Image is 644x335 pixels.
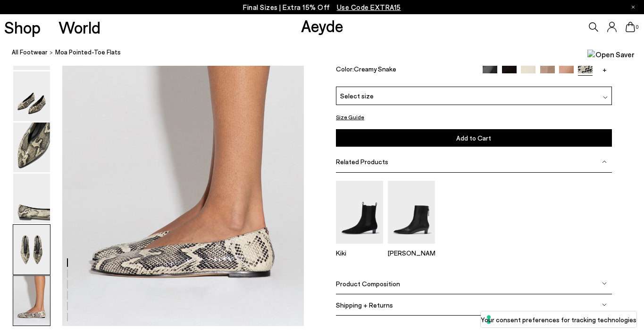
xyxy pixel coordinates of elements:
[481,315,636,325] label: Your consent preferences for tracking technologies
[12,47,48,57] a: All Footwear
[13,71,50,121] img: Moa Pointed-Toe Flats - Image 2
[336,65,474,76] div: Color:
[55,47,121,57] span: Moa Pointed-Toe Flats
[301,16,343,35] a: Aeyde
[336,249,383,257] p: Kiki
[354,65,396,73] span: Creamy Snake
[13,276,50,326] img: Moa Pointed-Toe Flats - Image 6
[336,111,364,123] button: Size Guide
[336,129,612,147] button: Add to Cart
[59,19,100,35] a: World
[13,174,50,223] img: Moa Pointed-Toe Flats - Image 4
[597,65,612,73] a: +
[12,40,644,66] nav: breadcrumb
[587,50,635,59] img: Open Saver
[602,281,607,286] img: svg%3E
[340,91,374,101] span: Select size
[602,302,607,307] img: svg%3E
[635,25,640,30] span: 0
[481,311,636,327] button: Your consent preferences for tracking technologies
[336,158,388,166] span: Related Products
[388,237,435,257] a: Harriet Pointed Ankle Boots [PERSON_NAME]
[336,280,400,288] span: Product Composition
[388,181,435,244] img: Harriet Pointed Ankle Boots
[13,123,50,172] img: Moa Pointed-Toe Flats - Image 3
[388,249,435,257] p: [PERSON_NAME]
[4,19,41,35] a: Shop
[336,181,383,244] img: Kiki Suede Chelsea Boots
[336,237,383,257] a: Kiki Suede Chelsea Boots Kiki
[336,301,393,309] span: Shipping + Returns
[337,3,401,11] span: Navigate to /collections/ss25-final-sizes
[13,225,50,274] img: Moa Pointed-Toe Flats - Image 5
[456,134,491,142] span: Add to Cart
[626,22,635,32] a: 0
[603,95,608,100] img: svg%3E
[243,1,401,13] p: Final Sizes | Extra 15% Off
[602,159,607,164] img: svg%3E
